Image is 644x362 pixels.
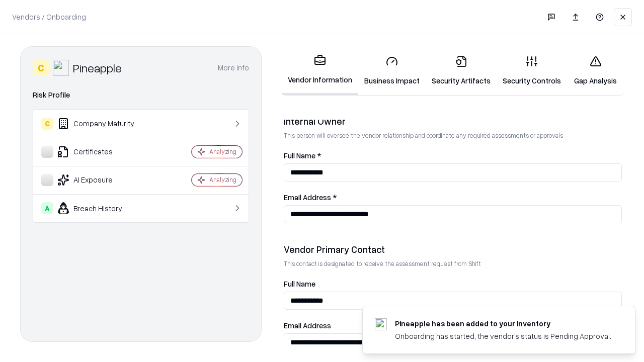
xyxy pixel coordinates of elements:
div: Analyzing [209,175,236,184]
img: Pineapple [53,60,69,76]
a: Business Impact [358,47,426,94]
div: Pineapple has been added to your inventory [395,318,611,329]
label: Email Address [284,322,622,329]
div: Certificates [41,146,162,158]
div: C [33,60,49,76]
img: pineappleenergy.com [375,318,387,330]
div: Vendor Primary Contact [284,243,622,255]
div: Company Maturity [41,118,162,130]
button: More info [218,59,249,77]
div: Breach History [41,202,162,214]
div: Analyzing [209,147,236,156]
p: This contact is designated to receive the assessment request from Shift [284,259,622,268]
p: This person will oversee the vendor relationship and coordinate any required assessments or appro... [284,131,622,140]
div: Risk Profile [33,89,249,101]
div: Pineapple [73,60,122,76]
div: C [41,118,53,130]
label: Email Address * [284,194,622,201]
label: Full Name [284,280,622,288]
p: Vendors / Onboarding [12,12,86,22]
label: Full Name * [284,152,622,159]
a: Gap Analysis [567,47,624,94]
a: Vendor Information [282,46,358,95]
div: A [41,202,53,214]
a: Security Artifacts [426,47,497,94]
a: Security Controls [497,47,567,94]
div: Onboarding has started, the vendor's status is Pending Approval. [395,331,611,341]
div: Internal Owner [284,115,622,127]
div: AI Exposure [41,174,162,186]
